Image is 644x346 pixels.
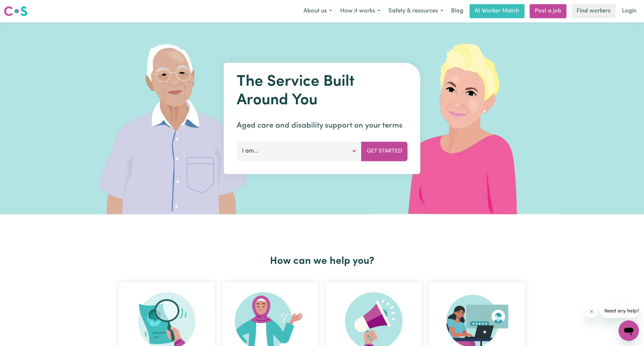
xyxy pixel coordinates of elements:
[571,4,616,18] a: Find workers
[530,4,566,18] a: Post a job
[4,4,27,19] a: Careseekers logo
[237,142,362,161] button: I am...
[4,5,27,17] img: Careseekers logo
[237,73,408,110] h1: The Service Built Around You
[447,4,467,18] a: Blog
[470,4,525,18] a: AI Worker Match
[336,4,384,18] button: How it works
[585,305,598,318] iframe: Close message
[299,4,336,18] button: About us
[115,255,529,267] h2: How can we help you?
[618,320,639,341] iframe: Button to launch messaging window
[361,142,408,161] button: Get Started
[618,4,640,18] a: Login
[4,4,39,10] span: Need any help?
[601,304,639,318] iframe: Message from company
[384,4,447,18] button: Safety & resources
[237,120,408,131] p: Aged care and disability support on your terms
